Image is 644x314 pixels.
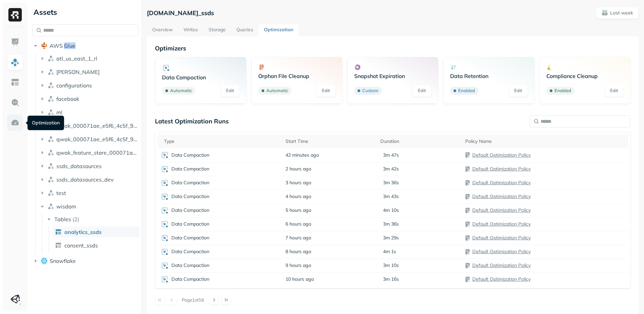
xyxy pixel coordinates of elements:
p: [DOMAIN_NAME]_ssds [147,9,214,17]
p: 3m 36s [383,180,399,186]
a: Edit [509,85,528,97]
img: namespace [48,82,54,89]
p: 3m 10s [383,262,399,269]
p: Snapshot Expiration [354,73,431,79]
a: Edit [221,85,239,97]
span: wisdom [56,203,76,210]
button: [PERSON_NAME] [39,67,139,77]
p: Data Compaction [171,276,209,282]
p: Enabled [458,87,475,94]
span: consent_ssds [64,242,98,249]
p: Custom [362,87,378,94]
a: Default Optimization Policy [472,221,531,227]
button: ssds_datasources_dev [39,174,139,185]
div: Type [164,137,279,145]
img: Unity [10,295,20,304]
span: 10 hours ago [285,276,314,282]
p: Data Compaction [171,235,209,241]
p: Orphan File Cleanup [258,73,335,79]
a: Optimization [259,24,299,36]
span: [PERSON_NAME] [56,69,100,75]
span: analytics_ssds [64,229,102,235]
p: Data Compaction [171,193,209,200]
img: table [55,242,62,249]
button: atl_us_east_1_rl [39,53,139,64]
button: configurations [39,80,139,91]
img: root [41,258,48,264]
img: namespace [48,55,54,62]
a: Default Optimization Policy [472,166,531,172]
img: namespace [48,163,54,169]
span: 9 hours ago [285,262,311,269]
button: Last week [596,7,639,19]
a: Default Optimization Policy [472,235,531,241]
div: Assets [32,7,139,17]
img: namespace [48,69,54,75]
div: Policy Name [465,137,625,145]
button: AWS Glue [32,40,139,51]
img: Asset Explorer [11,78,19,87]
span: 2 hours ago [285,166,311,172]
span: qwak_000071ae_e5f6_4c5f_97ab_2b533d00d294_analytics_data_view [56,136,139,143]
span: 6 hours ago [285,221,311,227]
button: wisdom [39,201,139,212]
a: Queries [231,24,259,36]
span: configurations [56,82,92,89]
span: facebook [56,95,79,102]
a: Default Optimization Policy [472,152,531,158]
button: Snowflake [32,256,139,266]
div: Duration [380,137,459,145]
p: Data Compaction [171,180,209,186]
img: table [55,229,62,235]
img: Dashboard [11,38,19,46]
a: Writes [178,24,203,36]
span: 3 hours ago [285,180,311,186]
img: Ryft [8,8,22,22]
p: Data Compaction [171,166,209,172]
span: test [56,190,66,196]
a: Edit [605,85,624,97]
p: ( 2 ) [72,216,79,223]
button: qwak_000071ae_e5f6_4c5f_97ab_2b533d00d294_analytics_data [39,120,139,131]
span: Tables [54,216,71,223]
span: ssds_datasources [56,163,102,169]
p: Last week [610,10,633,16]
a: Overview [147,24,178,36]
a: Storage [203,24,231,36]
p: Data Compaction [171,262,209,269]
img: namespace [48,203,54,210]
span: 7 hours ago [285,235,311,241]
p: Automatic [170,87,192,94]
p: 3m 29s [383,235,399,241]
a: Default Optimization Policy [472,193,531,199]
span: 8 hours ago [285,248,311,255]
p: 3m 42s [383,166,399,172]
p: Latest Optimization Runs [155,117,229,125]
img: Optimization [11,118,19,127]
p: Data Compaction [171,221,209,227]
p: Automatic [266,87,288,94]
a: Edit [317,85,335,97]
span: Snowflake [50,258,76,264]
p: Compliance Cleanup [546,73,624,79]
span: 4 hours ago [285,193,311,200]
p: 3m 43s [383,193,399,200]
a: Edit [413,85,431,97]
button: qwak_000071ae_e5f6_4c5f_97ab_2b533d00d294_analytics_data_view [39,134,139,145]
img: Query Explorer [11,98,19,107]
span: atl_us_east_1_rl [56,55,97,62]
span: 5 hours ago [285,207,311,213]
img: namespace [48,190,54,196]
span: 42 minutes ago [285,152,319,158]
a: consent_ssds [52,240,140,251]
div: Start Time [285,137,374,145]
img: namespace [48,149,54,156]
img: namespace [48,95,54,102]
button: Tables(2) [46,214,139,225]
p: Data Compaction [171,152,209,158]
button: qwak_feature_store_000071ae_e5f6_4c5f_97ab_2b533d00d294 [39,147,139,158]
span: qwak_feature_store_000071ae_e5f6_4c5f_97ab_2b533d00d294 [56,149,139,156]
button: ssds_datasources [39,161,139,171]
p: Optimizers [155,44,631,52]
p: Data Compaction [171,248,209,255]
